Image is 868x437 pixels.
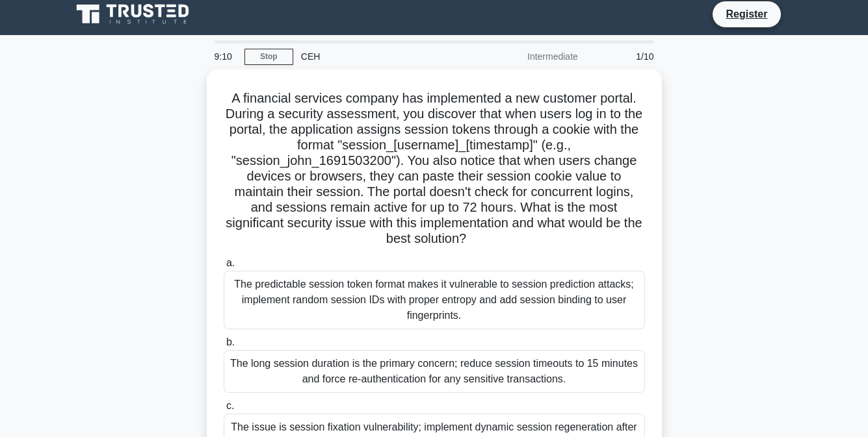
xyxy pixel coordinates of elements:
div: CEH [293,44,472,69]
div: The long session duration is the primary concern; reduce session timeouts to 15 minutes and force... [224,350,645,393]
div: 1/10 [586,44,662,69]
a: Stop [244,49,293,65]
span: c. [226,400,234,411]
h5: A financial services company has implemented a new customer portal. During a security assessment,... [222,90,646,247]
span: b. [226,336,235,347]
div: 9:10 [207,44,244,69]
div: The predictable session token format makes it vulnerable to session prediction attacks; implement... [224,271,645,329]
div: Intermediate [472,44,586,69]
a: Register [718,6,775,22]
span: a. [226,257,235,268]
